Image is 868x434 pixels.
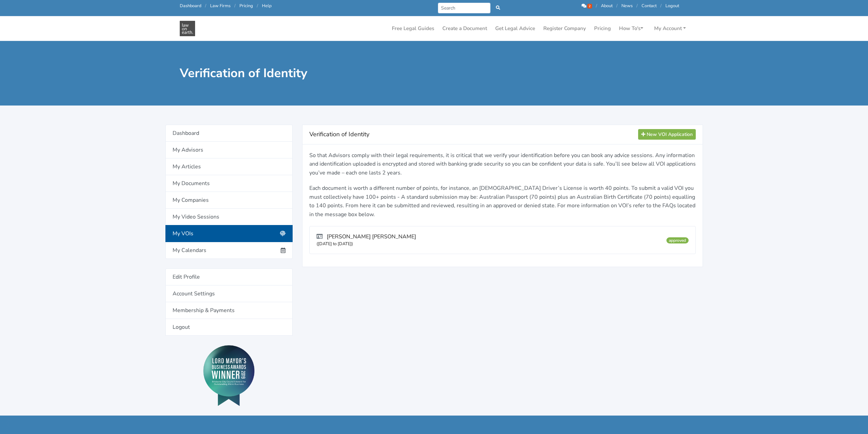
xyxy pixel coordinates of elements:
a: My Articles [165,158,293,175]
a: Account Settings [165,285,293,302]
span: approved [666,237,688,243]
a: Create a Document [440,22,490,35]
h4: Verification of Identity [309,129,638,140]
span: / [660,3,662,9]
a: My Advisors [165,142,293,158]
h1: Verification of Identity [180,66,429,81]
a: Pricing [239,3,253,9]
a: My Calendars [165,242,293,259]
span: / [596,3,597,9]
a: Dashboard [165,125,293,142]
a: Edit Profile [165,268,293,285]
a: Law Firms [210,3,231,9]
a: My Video Sessions [165,209,293,225]
a: Membership & Payments [165,302,293,319]
span: / [636,3,638,9]
input: Search [438,3,491,13]
a: New VOI Application [638,129,696,140]
span: / [234,3,236,9]
span: / [257,3,258,9]
a: Pricing [591,22,614,35]
a: My Documents [165,175,293,192]
img: Lord Mayor's Award 2019 [203,345,254,406]
a: How To's [616,22,646,35]
a: About [601,3,613,9]
a: Free Legal Guides [389,22,437,35]
a: [PERSON_NAME] [PERSON_NAME] ([DATE] to [DATE]) approved [309,226,696,254]
a: News [621,3,633,9]
a: Contact [642,3,657,9]
a: My Companies [165,192,293,209]
a: My VOIs [165,225,293,242]
p: So that Advisors comply with their legal requirements, it is critical that we verify your identif... [309,151,696,178]
a: Dashboard [180,3,201,9]
a: Logout [665,3,679,9]
a: 2 [582,3,593,9]
a: Help [262,3,271,9]
small: ([DATE] to [DATE]) [317,241,353,247]
a: Register Company [541,22,589,35]
span: / [616,3,618,9]
a: My Account [651,22,689,35]
span: [PERSON_NAME] [PERSON_NAME] [327,233,416,240]
p: Each document is worth a different number of points, for instance, an [DEMOGRAPHIC_DATA] Driver’s... [309,184,696,219]
span: / [205,3,206,9]
img: Law On Earth [180,21,195,36]
a: Logout [165,319,293,336]
a: Get Legal Advice [492,22,538,35]
span: 2 [587,4,592,9]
